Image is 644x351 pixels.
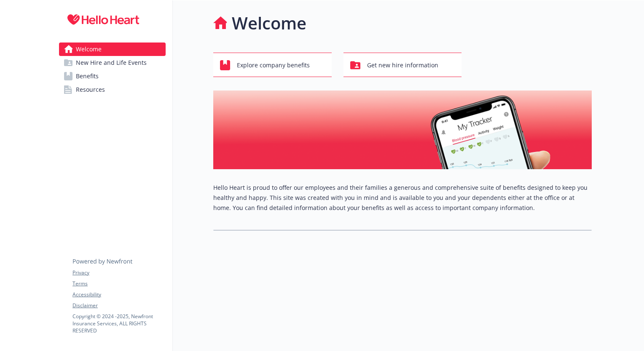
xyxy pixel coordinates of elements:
[59,83,166,96] a: Resources
[213,90,592,169] img: overview page banner
[72,291,165,298] a: Accessibility
[76,69,99,83] span: Benefits
[76,56,147,69] span: New Hire and Life Events
[232,11,306,36] h1: Welcome
[237,57,310,73] span: Explore company benefits
[72,269,165,277] a: Privacy
[72,313,165,334] p: Copyright © 2024 - 2025 , Newfront Insurance Services, ALL RIGHTS RESERVED
[76,43,102,56] span: Welcome
[72,280,165,287] a: Terms
[367,57,438,73] span: Get new hire information
[76,83,105,96] span: Resources
[213,183,592,213] p: Hello Heart is proud to offer our employees and their families a generous and comprehensive suite...
[72,302,165,309] a: Disclaimer
[59,69,166,83] a: Benefits
[343,53,462,77] button: Get new hire information
[213,53,332,77] button: Explore company benefits
[59,56,166,69] a: New Hire and Life Events
[59,43,166,56] a: Welcome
